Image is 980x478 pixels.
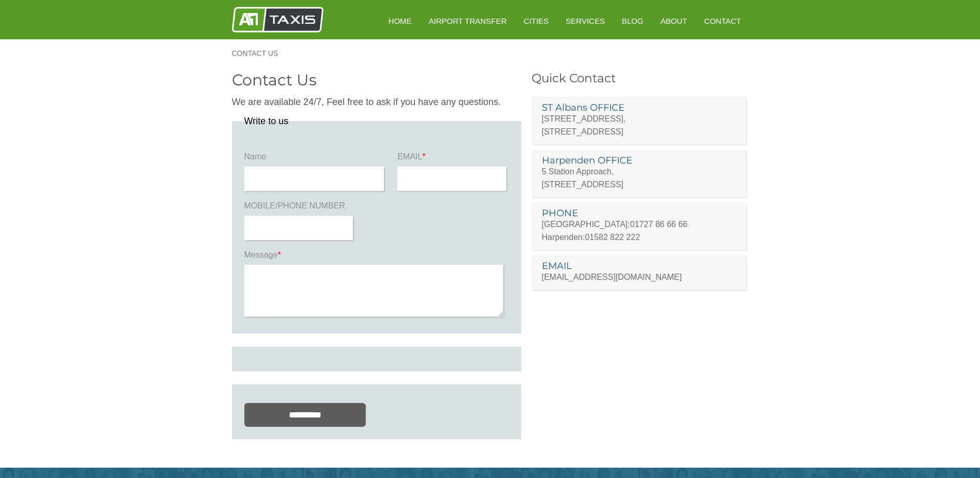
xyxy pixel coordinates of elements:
[558,8,612,34] a: Services
[542,165,736,191] p: 5 Station Approach, [STREET_ADDRESS]
[244,249,509,265] label: Message
[653,8,694,34] a: About
[542,208,736,218] h3: PHONE
[532,72,749,84] h3: Quick Contact
[615,8,651,34] a: Blog
[542,218,736,231] p: [GEOGRAPHIC_DATA]:
[630,220,688,229] a: 01727 86 66 66
[232,50,289,57] a: Contact Us
[232,96,521,109] p: We are available 24/7, Feel free to ask if you have any questions.
[232,72,521,88] h2: Contact Us
[542,156,736,165] h3: Harpenden OFFICE
[232,7,323,33] img: A1 Taxis
[244,200,355,216] label: MOBILE/PHONE NUMBER
[697,8,748,34] a: Contact
[542,231,736,244] p: Harpenden:
[542,103,736,112] h3: ST Albans OFFICE
[542,112,736,138] p: [STREET_ADDRESS], [STREET_ADDRESS]
[397,151,508,167] label: EMAIL
[585,233,640,242] a: 01582 822 222
[381,8,419,34] a: HOME
[542,273,682,281] a: [EMAIL_ADDRESS][DOMAIN_NAME]
[244,116,289,126] legend: Write to us
[422,8,514,34] a: Airport Transfer
[517,8,556,34] a: Cities
[244,151,387,167] label: Name
[542,261,736,271] h3: EMAIL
